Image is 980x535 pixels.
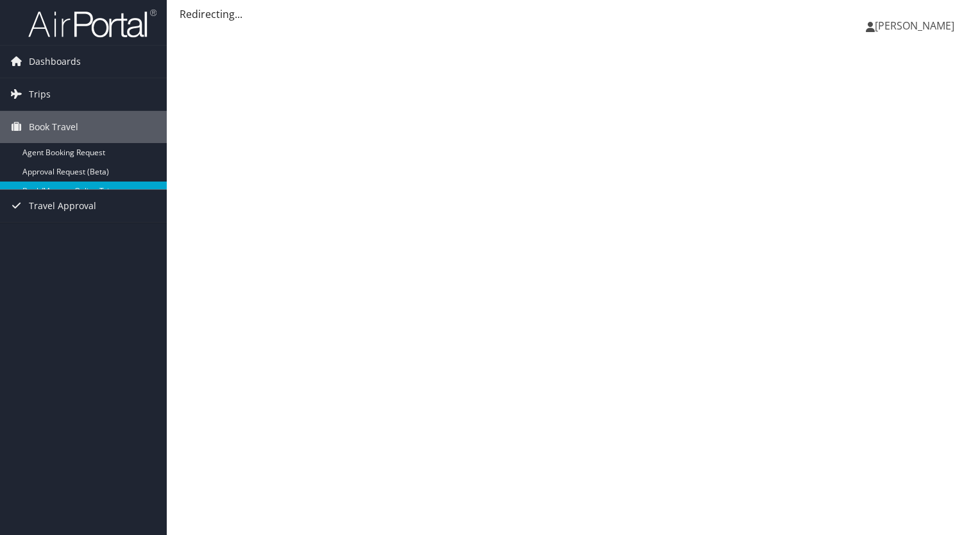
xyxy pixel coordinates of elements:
span: Travel Approval [29,190,96,222]
span: Trips [29,78,51,110]
span: [PERSON_NAME] [875,19,954,33]
img: airportal-logo.png [28,8,156,38]
span: Dashboards [29,46,81,78]
div: Redirecting... [180,6,967,22]
span: Book Travel [29,111,78,143]
a: [PERSON_NAME] [866,6,967,45]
